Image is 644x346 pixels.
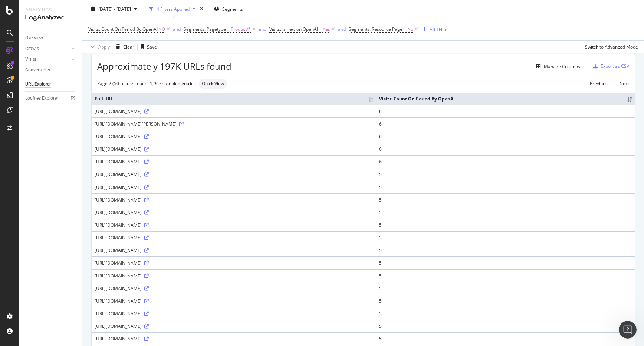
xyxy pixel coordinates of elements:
div: [URL][DOMAIN_NAME] [95,285,373,292]
span: [DATE] - [DATE] [98,6,131,12]
div: [URL][DOMAIN_NAME] [95,209,373,216]
div: Save [147,43,157,50]
div: [URL][DOMAIN_NAME] [95,108,373,114]
iframe: Intercom live chat [619,321,637,339]
span: 0 [162,24,165,34]
div: [URL][DOMAIN_NAME] [95,234,373,241]
a: Crawls [25,45,69,53]
a: Visits [25,56,69,63]
span: = [404,26,406,32]
td: 6 [376,130,635,143]
td: 5 [376,219,635,231]
button: Add Filter [420,25,449,34]
td: 6 [376,117,635,130]
div: [URL][DOMAIN_NAME] [95,146,373,152]
button: [DATE] - [DATE] [88,3,140,15]
div: 4 Filters Applied [157,6,190,12]
div: [URL][DOMAIN_NAME][PERSON_NAME] [95,121,373,127]
div: Analytics [25,6,76,13]
div: [URL][DOMAIN_NAME] [95,222,373,228]
div: [URL][DOMAIN_NAME] [95,273,373,279]
span: Visits: Is new on OpenAI [269,26,318,32]
div: times [198,5,205,13]
div: Add Filter [430,26,449,32]
span: Yes [323,24,330,34]
td: 5 [376,269,635,282]
button: Export as CSV [590,60,629,72]
div: [URL][DOMAIN_NAME] [95,171,373,177]
button: Switch to Advanced Mode [582,41,638,53]
button: Segments [211,3,246,15]
div: [URL][DOMAIN_NAME] [95,159,373,165]
div: Overview [25,34,43,42]
div: Switch to Advanced Mode [585,43,638,50]
div: neutral label [199,79,227,89]
td: 6 [376,143,635,155]
span: Quick View [202,81,224,86]
span: Approximately 197K URLs found [97,60,231,73]
button: Clear [113,41,134,53]
button: Manage Columns [533,62,580,71]
td: 5 [376,193,635,206]
span: = [319,26,322,32]
div: LogAnalyzer [25,13,76,22]
button: Apply [88,41,110,53]
div: and [338,26,346,32]
div: Export as CSV [601,63,629,69]
span: Product/* [231,24,251,34]
td: 6 [376,105,635,117]
div: [URL][DOMAIN_NAME] [95,260,373,266]
div: [URL][DOMAIN_NAME] [95,323,373,329]
div: Crawls [25,45,39,53]
div: [URL][DOMAIN_NAME] [95,336,373,342]
span: No [407,24,413,34]
div: and [259,26,266,32]
td: 5 [376,231,635,244]
button: 4 Filters Applied [146,3,198,15]
div: Clear [123,43,134,50]
td: 5 [376,295,635,307]
td: 5 [376,320,635,332]
td: 5 [376,168,635,180]
td: 5 [376,282,635,295]
td: 5 [376,206,635,219]
a: Conversions [25,66,77,74]
a: Logfiles Explorer [25,94,77,102]
button: and [173,26,181,33]
span: Visits: Count On Period By OpenAI [88,26,158,32]
button: and [338,26,346,33]
button: Save [138,41,157,53]
a: Previous [584,78,614,89]
div: [URL][DOMAIN_NAME] [95,184,373,190]
td: 5 [376,307,635,320]
div: and [173,26,181,32]
div: [URL][DOMAIN_NAME] [95,310,373,317]
a: Next [614,78,629,89]
span: = [227,26,230,32]
td: 5 [376,244,635,256]
div: [URL][DOMAIN_NAME] [95,197,373,203]
th: Visits: Count On Period By OpenAI: activate to sort column ascending [376,93,635,105]
a: Overview [25,34,77,42]
th: Full URL: activate to sort column ascending [92,93,376,105]
div: [URL][DOMAIN_NAME] [95,133,373,140]
div: Manage Columns [544,63,580,70]
span: Segments: Resource Page [349,26,402,32]
td: 5 [376,181,635,193]
td: 6 [376,155,635,168]
span: > [159,26,161,32]
div: Logfiles Explorer [25,94,58,102]
button: and [259,26,266,33]
a: URL Explorer [25,80,77,88]
span: Segments: Pagetype [184,26,226,32]
div: Visits [25,56,36,63]
div: [URL][DOMAIN_NAME] [95,298,373,304]
div: Conversions [25,66,50,74]
div: Page 2 (50 results) out of 1,967 sampled entries [97,80,196,87]
div: URL Explorer [25,80,51,88]
td: 5 [376,332,635,345]
td: 5 [376,256,635,269]
span: Segments [222,6,243,12]
div: Apply [98,43,110,50]
div: [URL][DOMAIN_NAME] [95,247,373,253]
